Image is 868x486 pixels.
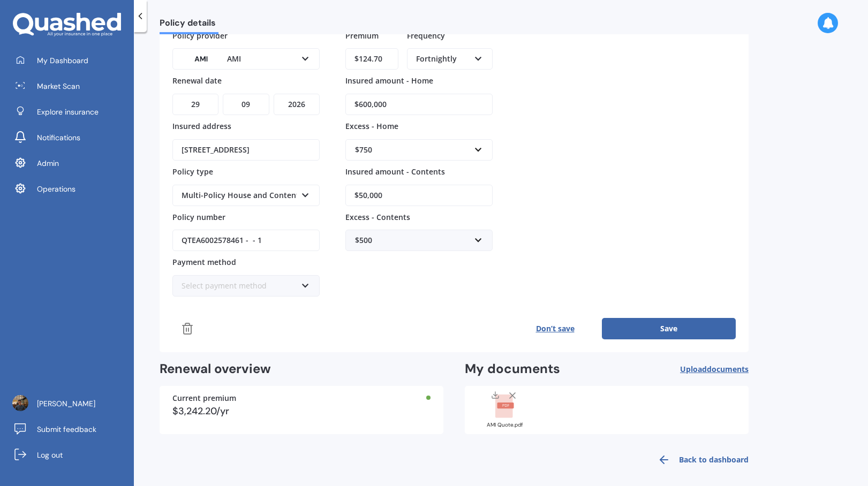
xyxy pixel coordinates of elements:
[37,398,95,409] span: [PERSON_NAME]
[160,18,218,32] span: Policy details
[172,406,431,416] div: $3,242.20/yr
[345,166,445,177] span: Insured amount - Contents
[172,394,431,402] div: Current premium
[182,53,297,65] div: AMI
[172,166,213,177] span: Policy type
[8,127,134,148] a: Notifications
[345,185,493,206] input: Enter amount
[172,139,320,161] input: Enter address
[37,184,76,194] span: Operations
[345,94,493,115] input: Enter amount
[345,121,398,131] span: Excess - Home
[355,234,470,246] div: $500
[8,393,134,414] a: [PERSON_NAME]
[37,158,59,169] span: Admin
[8,101,134,123] a: Explore insurance
[8,153,134,174] a: Admin
[172,230,320,251] input: Enter policy number
[37,107,99,117] span: Explore insurance
[651,447,749,473] a: Back to dashboard
[416,53,470,65] div: Fortnightly
[182,280,297,292] div: Select payment method
[37,132,80,143] span: Notifications
[345,211,410,222] span: Excess - Contents
[478,422,531,428] div: AMI Quote.pdf
[182,189,297,201] div: Multi-Policy House and Contents
[37,424,96,435] span: Submit feedback
[8,178,134,200] a: Operations
[602,318,736,339] button: Save
[8,75,134,97] a: Market Scan
[172,257,236,267] span: Payment method
[355,144,470,156] div: $750
[172,121,231,131] span: Insured address
[172,75,222,86] span: Renewal date
[345,75,433,86] span: Insured amount - Home
[37,55,88,66] span: My Dashboard
[37,81,80,92] span: Market Scan
[465,361,560,377] h2: My documents
[707,364,749,374] span: documents
[680,365,749,374] span: Upload
[160,361,443,377] h2: Renewal overview
[345,48,398,70] input: Enter amount
[12,395,28,411] img: ACg8ocJLa-csUtcL-80ItbA20QSwDJeqfJvWfn8fgM9RBEIPTcSLDHdf=s96-c
[182,51,221,66] img: AMI-text-1.webp
[8,419,134,440] a: Submit feedback
[172,211,225,222] span: Policy number
[8,50,134,71] a: My Dashboard
[8,444,134,466] a: Log out
[37,450,63,460] span: Log out
[508,318,602,339] button: Don’t save
[680,361,749,377] button: Uploaddocuments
